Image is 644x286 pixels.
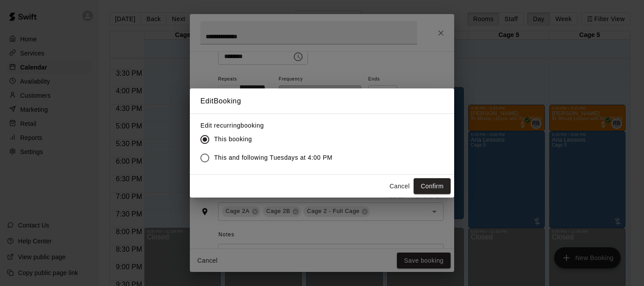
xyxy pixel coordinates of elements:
h2: Edit Booking [190,88,454,114]
label: Edit recurring booking [200,121,340,130]
span: This booking [214,135,252,144]
button: Confirm [414,178,451,194]
button: Cancel [385,178,414,194]
span: This and following Tuesdays at 4:00 PM [214,153,333,162]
